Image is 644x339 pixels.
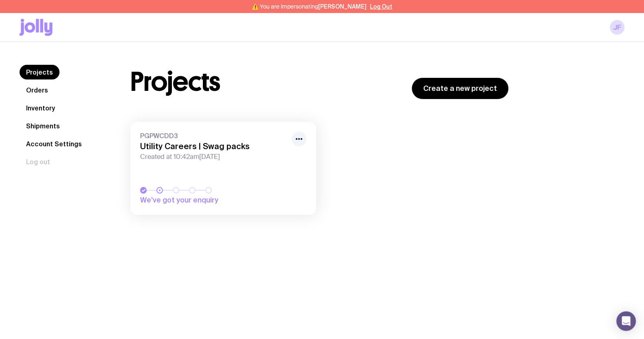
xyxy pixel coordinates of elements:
[616,311,636,331] div: Open Intercom Messenger
[370,3,392,10] button: Log Out
[140,195,254,205] span: We’ve got your enquiry
[20,83,55,97] a: Orders
[20,119,66,133] a: Shipments
[20,154,57,169] button: Log out
[20,101,62,115] a: Inventory
[318,3,367,10] span: [PERSON_NAME]
[20,65,59,79] a: Projects
[140,153,287,161] span: Created at 10:42am[DATE]
[610,20,624,35] a: JF
[130,69,220,95] h1: Projects
[140,132,287,140] span: PGPWCDD3
[412,78,508,99] a: Create a new project
[130,122,316,215] a: PGPWCDD3Utility Careers | Swag packsCreated at 10:42am[DATE]We’ve got your enquiry
[20,136,88,151] a: Account Settings
[140,141,287,151] h3: Utility Careers | Swag packs
[252,3,367,10] span: ⚠️ You are impersonating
